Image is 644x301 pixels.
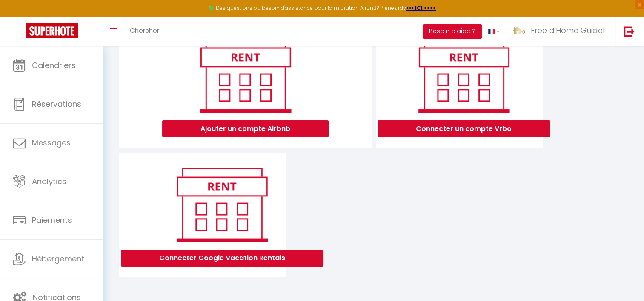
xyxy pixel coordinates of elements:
span: Paiements [32,215,72,225]
span: Réservations [32,99,81,109]
button: Besoin d'aide ? [423,24,482,39]
span: Chercher [130,26,159,35]
a: >>> ICI <<<< [406,4,436,11]
span: Analytics [32,176,66,187]
span: Messages [32,137,71,148]
img: rent.png [168,164,276,245]
button: Connecter Google Vacation Rentals [121,250,323,267]
span: Calendriers [32,60,76,71]
img: ... [512,24,525,37]
button: Connecter un compte Vrbo [378,120,550,137]
button: Ajouter un compte Airbnb [162,120,329,137]
img: rent.png [409,34,518,116]
span: Hébergement [32,253,84,264]
a: Chercher [123,17,166,46]
img: Super Booking [26,23,78,38]
img: rent.png [191,34,300,116]
span: Free d'Home Guidel [531,25,604,36]
a: ... Free d'Home Guidel [506,17,615,46]
img: logout [624,26,635,37]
